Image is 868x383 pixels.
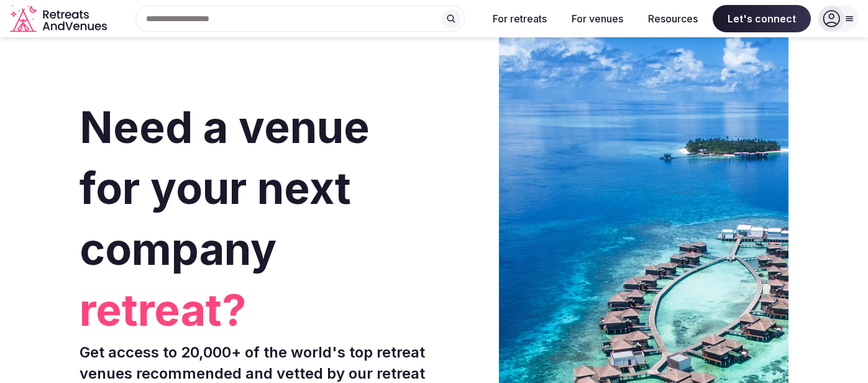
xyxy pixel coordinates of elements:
span: Need a venue for your next company [80,101,370,275]
svg: Retreats and Venues company logo [10,5,109,33]
a: Visit the homepage [10,5,109,33]
button: Resources [638,5,708,32]
span: retreat? [80,280,429,341]
span: Let's connect [713,5,811,32]
button: For venues [562,5,633,32]
button: For retreats [483,5,557,32]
